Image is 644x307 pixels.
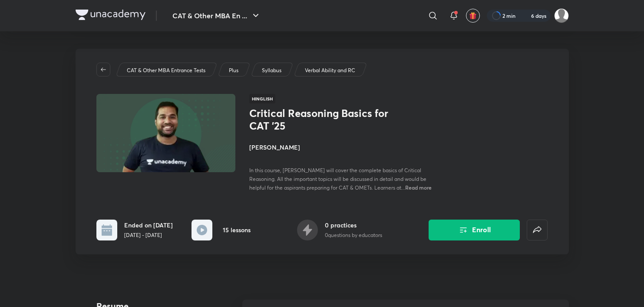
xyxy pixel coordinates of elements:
[127,67,205,74] p: CAT & Other MBA Entrance Tests
[527,220,548,240] button: false
[223,225,251,234] h6: 15 lessons
[249,167,426,191] span: In this course, [PERSON_NAME] will cover the complete basics of Critical Reasoning. All the impor...
[305,67,355,74] p: Verbal Ability and RC
[249,94,275,103] span: Hinglish
[95,93,236,173] img: Thumbnail
[466,9,480,23] button: avatar
[260,67,283,74] a: Syllabus
[262,67,281,74] p: Syllabus
[249,107,391,132] h1: Critical Reasoning Basics for CAT '25
[303,67,357,74] a: Verbal Ability and RC
[124,220,173,230] h6: Ended on [DATE]
[325,231,382,239] p: 0 questions by educators
[249,143,444,152] h4: [PERSON_NAME]
[76,10,145,22] a: Company Logo
[124,231,173,239] p: [DATE] - [DATE]
[469,12,477,20] img: avatar
[521,11,529,20] img: streak
[325,220,382,230] h6: 0 practices
[76,10,145,20] img: Company Logo
[405,184,432,191] span: Read more
[554,8,569,23] img: Abhishek gupta
[227,67,240,74] a: Plus
[125,67,207,74] a: CAT & Other MBA Entrance Tests
[167,7,266,24] button: CAT & Other MBA En ...
[429,220,520,240] button: Enroll
[229,67,238,74] p: Plus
